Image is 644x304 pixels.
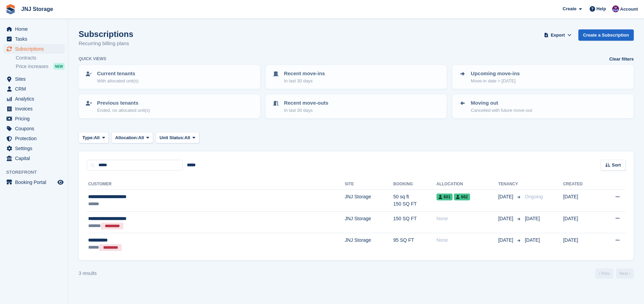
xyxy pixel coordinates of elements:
span: 662 [454,194,470,200]
span: Capital [15,154,56,163]
td: JNJ Storage [345,211,393,233]
p: Recent move-ins [284,70,325,78]
a: Current tenants With allocated unit(s) [79,66,259,88]
a: Preview store [56,178,65,186]
button: Unit Status: All [156,132,199,143]
button: Export [543,29,573,41]
span: Home [15,24,56,34]
p: Move-in date > [DATE] [471,78,520,84]
span: Subscriptions [15,44,56,54]
a: Recent move-ins In last 30 days [266,66,446,88]
a: menu [3,24,65,34]
td: 95 SQ FT [393,233,437,255]
div: 3 results [79,270,97,277]
a: Upcoming move-ins Move-in date > [DATE] [453,66,633,88]
td: [DATE] [563,190,599,212]
th: Tenancy [498,179,522,190]
button: Type: All [79,132,109,143]
a: Previous [595,268,613,279]
span: Type: [82,134,94,141]
h6: Quick views [79,56,106,62]
td: [DATE] [563,211,599,233]
a: menu [3,84,65,94]
p: Recent move-outs [284,99,328,107]
span: Sort [612,162,621,169]
span: [DATE] [498,237,514,244]
p: Upcoming move-ins [471,70,520,78]
span: [DATE] [525,216,540,221]
a: menu [3,74,65,84]
span: Pricing [15,114,56,123]
a: Contracts [16,55,65,61]
p: Previous tenants [97,99,150,107]
p: Moving out [471,99,532,107]
span: Protection [15,134,56,143]
p: Recurring billing plans [79,40,133,48]
a: menu [3,134,65,143]
p: Ended, no allocated unit(s) [97,107,150,114]
a: menu [3,154,65,163]
div: None [437,237,498,244]
span: Sites [15,74,56,84]
span: All [94,134,100,141]
span: Help [596,5,606,12]
span: Storefront [6,169,68,176]
span: Booking Portal [15,177,56,187]
span: All [185,134,190,141]
a: menu [3,94,65,104]
span: [DATE] [498,215,514,222]
a: menu [3,34,65,44]
button: Allocation: All [111,132,153,143]
a: menu [3,44,65,54]
nav: Page [594,268,635,279]
th: Customer [87,179,345,190]
td: [DATE] [563,233,599,255]
a: JNJ Storage [18,3,56,15]
span: Settings [15,144,56,153]
span: Price increases [16,63,49,70]
a: menu [3,124,65,133]
p: Cancelled with future move-out [471,107,532,114]
a: Create a Subscription [578,29,634,41]
img: Jonathan Scrase [612,5,619,12]
span: All [138,134,144,141]
span: Account [620,6,638,13]
p: Current tenants [97,70,138,78]
span: Unit Status: [160,134,185,141]
img: stora-icon-8386f47178a22dfd0bd8f6a31ec36ba5ce8667c1dd55bd0f319d3a0aa187defe.svg [5,4,16,14]
h1: Subscriptions [79,29,133,39]
p: In last 30 days [284,78,325,84]
p: With allocated unit(s) [97,78,138,84]
td: JNJ Storage [345,233,393,255]
a: menu [3,177,65,187]
span: Export [551,32,565,39]
span: CRM [15,84,56,94]
a: Moving out Cancelled with future move-out [453,95,633,118]
span: Ongoing [525,194,543,199]
span: Coupons [15,124,56,133]
span: Analytics [15,94,56,104]
a: menu [3,144,65,153]
th: Site [345,179,393,190]
span: Invoices [15,104,56,114]
p: In last 30 days [284,107,328,114]
td: 150 SQ FT [393,211,437,233]
a: menu [3,114,65,123]
span: Create [563,5,576,12]
td: JNJ Storage [345,190,393,212]
div: None [437,215,498,222]
a: menu [3,104,65,114]
span: 601 [437,194,453,200]
span: [DATE] [498,193,514,200]
a: Price increases NEW [16,63,65,70]
span: [DATE] [525,237,540,243]
th: Created [563,179,599,190]
a: Next [616,268,634,279]
th: Allocation [437,179,498,190]
a: Recent move-outs In last 30 days [266,95,446,118]
span: Allocation: [115,134,138,141]
div: NEW [53,63,65,70]
td: 50 sq ft 150 SQ FT [393,190,437,212]
a: Previous tenants Ended, no allocated unit(s) [79,95,259,118]
th: Booking [393,179,437,190]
